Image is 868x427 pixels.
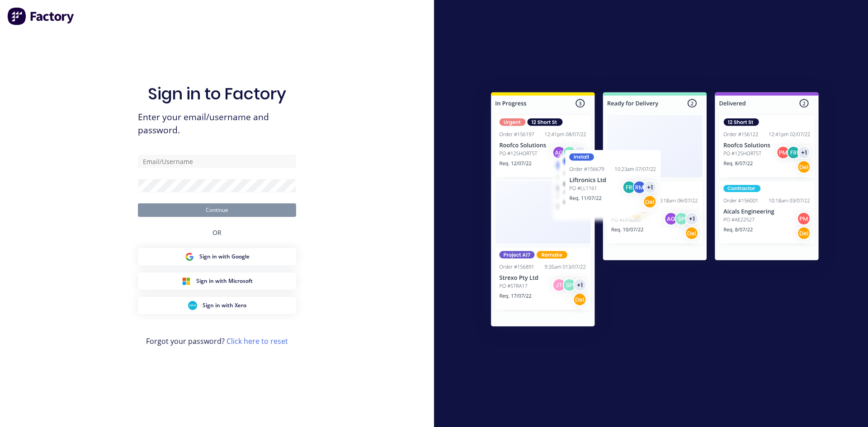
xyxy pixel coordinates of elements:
h1: Sign in to Factory [148,84,286,103]
img: Google Sign in [185,252,194,261]
div: OR [212,217,222,248]
button: Microsoft Sign inSign in with Microsoft [138,272,296,290]
span: Forgot your password? [146,336,288,347]
button: Continue [138,203,296,217]
span: Sign in with Microsoft [196,277,253,285]
button: Google Sign inSign in with Google [138,248,296,265]
span: Sign in with Xero [203,301,246,310]
span: Enter your email/username and password. [138,111,296,137]
button: Xero Sign inSign in with Xero [138,297,296,314]
img: Microsoft Sign in [182,277,191,286]
img: Xero Sign in [188,301,197,310]
img: Factory [7,7,75,25]
a: Click here to reset [226,336,288,346]
input: Email/Username [138,155,296,168]
span: Sign in with Google [199,253,250,261]
img: Sign in [471,74,839,348]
